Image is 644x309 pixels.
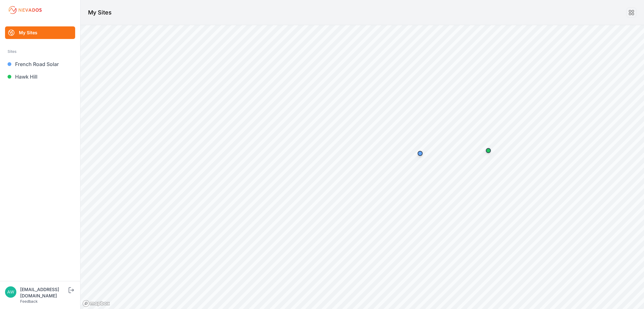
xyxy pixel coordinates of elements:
a: French Road Solar [5,58,75,70]
a: Hawk Hill [5,70,75,83]
div: Map marker [482,144,495,157]
img: Nevados [8,5,43,15]
div: [EMAIL_ADDRESS][DOMAIN_NAME] [20,286,67,299]
canvas: Map [80,25,644,309]
a: Feedback [20,299,38,304]
h1: My Sites [88,8,112,17]
div: Map marker [414,147,426,160]
img: awalsh@nexamp.com [5,286,16,298]
a: My Sites [5,26,75,39]
div: Sites [8,48,73,55]
a: Mapbox logo [82,300,110,307]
